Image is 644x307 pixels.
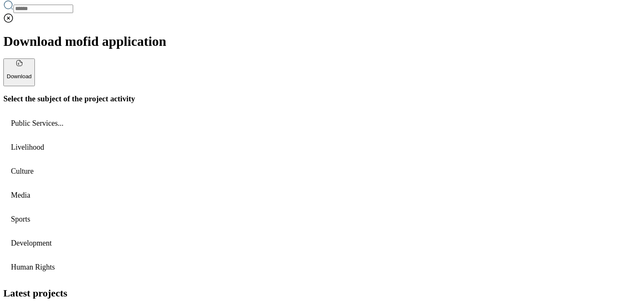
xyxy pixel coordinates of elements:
h1: Latest projects [3,288,641,299]
p: Download [7,73,32,79]
h1: Download mofid application [3,34,641,49]
button: Download [3,58,35,87]
h1: Select the subject of the project activity [3,94,641,103]
img: subject [11,111,74,279]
